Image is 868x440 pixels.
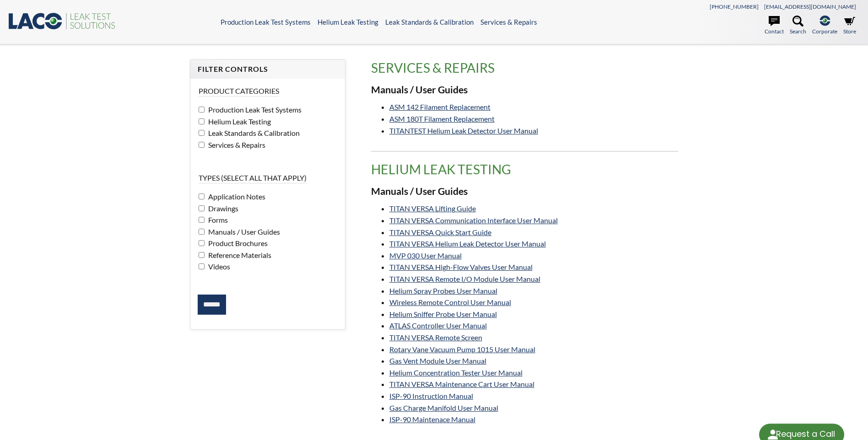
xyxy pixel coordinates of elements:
a: Services & Repairs [480,18,537,26]
h3: Manuals / User Guides [371,84,678,97]
span: Production Leak Test Systems [206,105,302,114]
legend: Types (select all that apply) [199,173,307,183]
h4: Filter Controls [198,64,337,74]
legend: Product Categories [199,86,279,97]
input: Application Notes [199,193,205,199]
input: Manuals / User Guides [199,229,205,235]
input: Services & Repairs [199,142,205,148]
span: Corporate [812,27,837,36]
input: Forms [199,217,205,223]
a: MVP 030 User Manual [389,251,462,260]
a: TITAN VERSA Helium Leak Detector User Manual [389,239,546,248]
a: ISP-90 Instruction Manual [389,392,473,400]
a: TITAN VERSA Lifting Guide [389,204,476,213]
a: TITAN VERSA Remote Screen [389,333,482,342]
span: Videos [206,262,230,271]
a: [EMAIL_ADDRESS][DOMAIN_NAME] [764,3,856,10]
span: translation missing: en.product_groups.Helium Leak Testing [371,161,511,177]
span: Forms [206,215,228,224]
a: ISP-90 Maintenace Manual [389,415,475,424]
input: Helium Leak Testing [199,118,205,124]
h3: Manuals / User Guides [371,185,678,198]
a: Wireless Remote Control User Manual [389,298,511,306]
a: Helium Spray Probes User Manual [389,286,497,295]
a: [PHONE_NUMBER] [710,3,759,10]
a: Helium Concentration Tester User Manual [389,368,523,377]
a: Leak Standards & Calibration [385,18,474,26]
input: Leak Standards & Calibration [199,130,205,136]
span: Helium Leak Testing [206,117,271,126]
span: Product Brochures [206,239,268,247]
a: TITAN VERSA High-Flow Valves User Manual [389,263,533,271]
input: Reference Materials [199,252,205,258]
input: Production Leak Test Systems [199,107,205,113]
a: ASM 180T Filament Replacement [389,114,495,123]
a: Store [843,16,856,36]
a: Helium Sniffer Probe User Manual [389,310,497,318]
a: ASM 142 Filament Replacement [389,102,491,111]
a: Production Leak Test Systems [221,18,311,26]
span: Leak Standards & Calibration [206,129,300,137]
input: Product Brochures [199,240,205,246]
span: Application Notes [206,192,265,201]
a: TITAN VERSA Remote I/O Module User Manual [389,274,540,283]
a: Search [790,16,806,36]
a: TITAN VERSA Quick Start Guide [389,228,491,236]
a: Gas Vent Module User Manual [389,356,486,365]
span: Drawings [206,204,238,213]
span: translation missing: en.product_groups.Services & Repairs [371,60,495,75]
a: Rotary Vane Vacuum Pump 1015 User Manual [389,345,535,354]
span: Manuals / User Guides [206,227,280,236]
a: Gas Charge Manifold User Manual [389,403,498,412]
a: TITANTEST Helium Leak Detector User Manual [389,126,538,135]
a: TITAN VERSA Communication Interface User Manual [389,216,558,225]
a: ATLAS Controller User Manual [389,321,487,330]
a: TITAN VERSA Maintenance Cart User Manual [389,380,534,388]
a: Helium Leak Testing [318,18,378,26]
input: Videos [199,263,205,269]
input: Drawings [199,205,205,211]
a: Contact [765,16,784,36]
span: Services & Repairs [206,140,265,149]
span: Reference Materials [206,251,271,259]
